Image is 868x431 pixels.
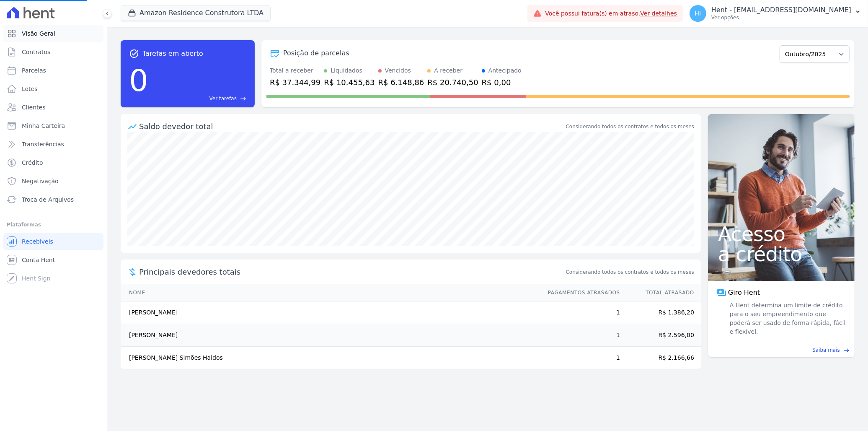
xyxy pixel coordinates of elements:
[695,10,701,16] span: Hi
[22,66,46,75] span: Parcelas
[22,122,65,130] span: Minha Carteira
[22,29,55,38] span: Visão Geral
[843,347,850,353] span: east
[7,220,100,230] div: Plataformas
[3,252,103,268] a: Conta Hent
[22,48,50,56] span: Contratos
[540,324,620,347] td: 1
[545,9,677,18] span: Você possui fatura(s) em atraso.
[718,244,845,264] span: a crédito
[22,103,45,112] span: Clientes
[640,10,677,17] a: Ver detalhes
[3,44,103,60] a: Contratos
[718,224,845,244] span: Acesso
[378,77,424,88] div: R$ 6.148,86
[121,347,540,369] td: [PERSON_NAME] Simões Haidos
[620,301,701,324] td: R$ 1.386,20
[121,284,540,301] th: Nome
[3,62,103,79] a: Parcelas
[22,177,59,185] span: Negativação
[270,66,320,75] div: Total a receber
[121,5,271,21] button: Amazon Residence Construtora LTDA
[121,301,540,324] td: [PERSON_NAME]
[385,66,411,75] div: Vencidos
[620,347,701,369] td: R$ 2.166,66
[711,6,851,14] p: Hent - [EMAIL_ADDRESS][DOMAIN_NAME]
[22,85,38,93] span: Lotes
[711,14,851,21] p: Ver opções
[152,95,246,102] a: Ver tarefas east
[3,191,103,208] a: Troca de Arquivos
[270,77,320,88] div: R$ 37.344,99
[812,346,840,354] span: Saiba mais
[139,121,564,132] div: Saldo devedor total
[22,140,64,148] span: Transferências
[482,77,522,88] div: R$ 0,00
[427,77,478,88] div: R$ 20.740,50
[683,2,868,25] button: Hi Hent - [EMAIL_ADDRESS][DOMAIN_NAME] Ver opções
[728,288,760,298] span: Giro Hent
[3,25,103,42] a: Visão Geral
[434,66,462,75] div: A receber
[142,49,203,59] span: Tarefas em aberto
[3,80,103,97] a: Lotes
[3,154,103,171] a: Crédito
[209,95,237,102] span: Ver tarefas
[3,117,103,134] a: Minha Carteira
[620,324,701,347] td: R$ 2.596,00
[713,346,850,354] a: Saiba mais east
[540,301,620,324] td: 1
[22,158,43,167] span: Crédito
[540,284,620,301] th: Pagamentos Atrasados
[129,59,148,102] div: 0
[324,77,375,88] div: R$ 10.455,63
[22,237,53,246] span: Recebíveis
[566,268,694,276] span: Considerando todos os contratos e todos os meses
[488,66,522,75] div: Antecipado
[3,233,103,250] a: Recebíveis
[3,173,103,190] a: Negativação
[540,347,620,369] td: 1
[129,49,139,59] span: task_alt
[121,324,540,347] td: [PERSON_NAME]
[331,66,362,75] div: Liquidados
[3,99,103,116] a: Clientes
[3,136,103,153] a: Transferências
[240,96,246,102] span: east
[22,195,74,204] span: Troca de Arquivos
[139,266,564,278] span: Principais devedores totais
[728,301,846,336] span: A Hent determina um limite de crédito para o seu empreendimento que poderá ser usado de forma ráp...
[566,123,694,130] div: Considerando todos os contratos e todos os meses
[283,48,349,58] div: Posição de parcelas
[620,284,701,301] th: Total Atrasado
[22,256,55,264] span: Conta Hent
